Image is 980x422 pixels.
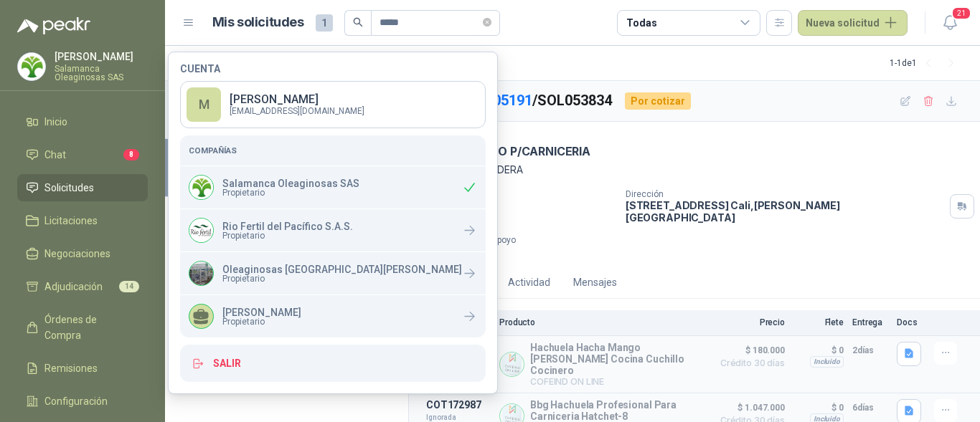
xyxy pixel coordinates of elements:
[44,279,103,294] span: Adjudicación
[793,342,844,359] p: $ 0
[508,274,550,290] div: Actividad
[44,246,110,262] span: Negociaciones
[17,174,148,201] a: Solicitudes
[713,359,785,368] span: Crédito 30 días
[793,399,844,416] p: $ 0
[17,141,148,168] a: Chat8
[890,52,963,75] div: 1 - 1 de 1
[713,342,785,359] span: $ 180.000
[798,10,908,36] button: Nueva solicitud
[426,162,963,178] p: CON CABO MADERA
[119,281,139,292] span: 14
[222,178,359,188] p: Salamanca Oleaginosas SAS
[212,12,304,33] h1: Mis solicitudes
[852,342,888,359] p: 2 días
[426,189,614,199] p: Cantidad
[44,180,94,196] span: Solicitudes
[852,317,888,327] p: Entrega
[44,147,66,163] span: Chat
[852,399,888,416] p: 6 días
[17,17,90,34] img: Logo peakr
[222,231,353,240] span: Propietario
[810,356,844,368] div: Incluido
[713,317,785,327] p: Precio
[180,166,486,208] div: Company LogoSalamanca Oleaginosas SASPropietario
[180,345,486,382] button: Salir
[353,17,363,27] span: search
[626,189,944,199] p: Dirección
[189,262,213,285] img: Company Logo
[316,14,333,32] span: 1
[713,399,785,416] span: $ 1.047.000
[530,376,705,387] p: COFEIND ON LINE
[448,90,613,112] p: / SOL053834
[180,64,486,74] h4: Cuenta
[951,6,971,20] span: 21
[187,87,221,122] div: M
[180,295,486,337] a: [PERSON_NAME]Propietario
[222,274,462,283] span: Propietario
[17,388,148,415] a: Configuración
[573,274,617,290] div: Mensajes
[44,114,67,130] span: Inicio
[44,360,98,376] span: Remisiones
[180,209,486,251] a: Company LogoRio Fertil del Pacífico S.A.S.Propietario
[222,264,462,274] p: Oleaginosas [GEOGRAPHIC_DATA][PERSON_NAME]
[17,306,148,349] a: Órdenes de Compra
[44,312,134,343] span: Órdenes de Compra
[793,317,844,327] p: Flete
[55,52,148,62] p: [PERSON_NAME]
[17,240,148,267] a: Negociaciones
[499,317,705,327] p: Producto
[17,273,148,300] a: Adjudicación14
[230,94,364,105] p: [PERSON_NAME]
[55,64,148,82] p: Salamanca Oleaginosas SAS
[189,144,477,157] h5: Compañías
[180,81,486,128] a: M[PERSON_NAME] [EMAIL_ADDRESS][DOMAIN_NAME]
[17,207,148,234] a: Licitaciones
[626,15,656,31] div: Todas
[530,399,705,422] p: Bbg Hachuela Profesional Para Carniceria Hatchet-8
[426,144,590,159] p: HACHA MANO P/CARNICERIA
[44,213,98,229] span: Licitaciones
[222,317,301,326] span: Propietario
[222,307,301,317] p: [PERSON_NAME]
[626,199,944,224] p: [STREET_ADDRESS] Cali , [PERSON_NAME][GEOGRAPHIC_DATA]
[426,399,491,411] p: COT172987
[189,176,213,199] img: Company Logo
[530,342,705,376] p: Hachuela Hacha Mango [PERSON_NAME] Cocina Cuchillo Cocinero
[426,235,974,245] p: Documentos de apoyo
[483,16,491,29] span: close-circle
[17,355,148,382] a: Remisiones
[483,18,491,27] span: close-circle
[44,393,108,409] span: Configuración
[897,317,925,327] p: Docs
[189,219,213,242] img: Company Logo
[937,10,963,36] button: 21
[222,188,359,197] span: Propietario
[17,108,148,135] a: Inicio
[625,92,691,110] div: Por cotizar
[18,53,45,80] img: Company Logo
[222,221,353,231] p: Rio Fertil del Pacífico S.A.S.
[180,252,486,294] a: Company LogoOleaginosas [GEOGRAPHIC_DATA][PERSON_NAME]Propietario
[230,107,364,115] p: [EMAIL_ADDRESS][DOMAIN_NAME]
[123,149,139,160] span: 8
